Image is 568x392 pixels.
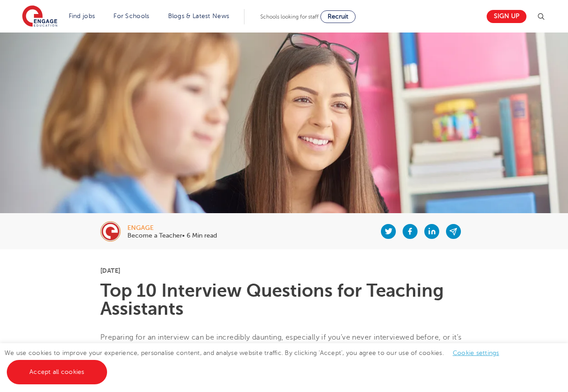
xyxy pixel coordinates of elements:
p: [DATE] [100,267,468,274]
p: Become a Teacher• 6 Min read [127,233,217,239]
span: Recruit [328,13,348,20]
h1: Top 10 Interview Questions for Teaching Assistants [100,282,468,318]
a: Accept all cookies [7,360,107,384]
a: Cookie settings [453,350,499,356]
span: We use cookies to improve your experience, personalise content, and analyse website traffic. By c... [5,350,508,375]
a: Find jobs [69,13,95,19]
a: Blogs & Latest News [168,13,230,19]
div: engage [127,225,217,231]
a: For Schools [113,13,149,19]
a: Recruit [320,10,356,23]
span: Schools looking for staff [260,14,319,20]
p: Preparing for an interview can be incredibly daunting, especially if you’ve never interviewed bef... [100,331,468,379]
img: Engage Education [22,5,57,28]
a: Sign up [487,10,526,23]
